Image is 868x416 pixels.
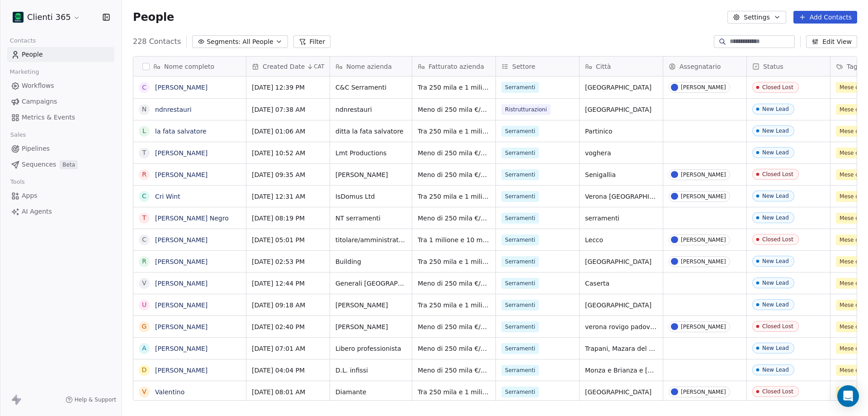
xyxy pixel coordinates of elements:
div: U [142,300,146,310]
span: Tools [6,175,28,189]
span: [DATE] 01:06 AM [252,127,324,136]
span: Pipelines [22,144,50,153]
div: V [142,387,146,397]
span: Lecco [585,235,657,244]
span: Segments: [207,37,241,47]
a: [PERSON_NAME] [155,149,208,157]
div: R [142,170,146,179]
a: Workflows [7,78,114,93]
img: clienti365-logo-quadrato-negativo.png [13,12,24,23]
div: V [142,278,146,288]
div: New Lead [762,367,789,373]
a: [PERSON_NAME] [155,258,208,265]
span: Serramenti [501,300,539,311]
span: AI Agents [22,207,52,216]
button: Settings [727,11,786,24]
span: Fatturato azienda [429,62,484,71]
div: New Lead [762,193,789,199]
span: Libero professionista [335,344,406,353]
div: C [142,191,146,201]
span: [GEOGRAPHIC_DATA] [585,301,657,310]
span: ditta la fata salvatore [335,127,406,136]
a: [PERSON_NAME] [155,367,208,374]
span: [DATE] 12:31 AM [252,192,324,201]
a: ndnrestauri [155,106,192,113]
div: A [142,344,146,353]
span: Metrics & Events [22,113,75,122]
span: D.L. infissi [335,366,406,375]
span: [GEOGRAPHIC_DATA] [585,387,657,397]
span: Sequences [22,160,56,169]
div: New Lead [762,280,789,286]
div: New Lead [762,106,789,112]
span: Partinico [585,127,657,136]
span: [DATE] 07:01 AM [252,344,324,353]
div: [PERSON_NAME] [681,389,726,395]
span: Tra 250 mila e 1 milione €/anno [418,257,490,266]
a: [PERSON_NAME] [155,280,208,287]
span: [DATE] 04:04 PM [252,366,324,375]
div: n [142,105,146,114]
div: Nome azienda [330,57,412,76]
span: Serramenti [501,365,539,376]
span: ndnrestauri [335,105,406,114]
span: Tra 250 mila e 1 milione €/anno [418,83,490,92]
a: [PERSON_NAME] [155,84,208,91]
span: Campaigns [22,97,57,106]
span: [GEOGRAPHIC_DATA] [585,105,657,114]
div: D [142,365,147,375]
span: [PERSON_NAME] [335,170,406,179]
div: l [142,126,146,136]
a: Cri Wint [155,193,180,200]
a: [PERSON_NAME] [155,171,208,178]
div: Closed Lost [762,388,793,395]
span: Città [596,62,611,71]
span: Meno di 250 mila €/anno [418,170,490,179]
span: Verona [GEOGRAPHIC_DATA] [GEOGRAPHIC_DATA] [GEOGRAPHIC_DATA] [GEOGRAPHIC_DATA] [585,192,657,201]
span: Meno di 250 mila €/anno [418,214,490,223]
div: R [142,257,146,266]
span: [DATE] 12:44 PM [252,279,324,288]
span: People [133,10,174,24]
span: Serramenti [501,321,539,332]
div: [PERSON_NAME] [681,324,726,330]
div: C [142,83,146,92]
a: [PERSON_NAME] [155,236,208,244]
span: Meno di 250 mila €/anno [418,105,490,114]
span: [DATE] 08:19 PM [252,214,324,223]
a: [PERSON_NAME] [155,323,208,330]
span: verona rovigo padova [GEOGRAPHIC_DATA] [GEOGRAPHIC_DATA] [585,322,657,331]
span: Building [335,257,406,266]
div: T [142,213,146,223]
span: Settore [512,62,535,71]
span: NT serramenti [335,214,406,223]
span: Tra 250 mila e 1 milione €/anno [418,301,490,310]
div: Open Intercom Messenger [837,385,859,407]
a: la fata salvatore [155,128,207,135]
div: New Lead [762,258,789,264]
span: Contacts [6,34,40,48]
span: 228 Contacts [133,36,181,47]
div: Closed Lost [762,84,793,91]
span: Tra 250 mila e 1 milione €/anno [418,127,490,136]
div: New Lead [762,215,789,221]
span: Nome azienda [346,62,392,71]
div: grid [133,77,246,401]
div: [PERSON_NAME] [681,237,726,243]
div: Closed Lost [762,323,793,330]
span: Serramenti [501,191,539,202]
a: [PERSON_NAME] [155,301,208,309]
span: Serramenti [501,234,539,245]
span: Ristrutturazioni [501,104,551,115]
div: Closed Lost [762,236,793,243]
span: Caserta [585,279,657,288]
div: Fatturato azienda [412,57,495,76]
a: [PERSON_NAME] Negro [155,215,229,222]
a: Help & Support [66,396,116,403]
div: Città [580,57,663,76]
span: Serramenti [501,387,539,397]
span: [DATE] 12:39 PM [252,83,324,92]
span: [DATE] 08:01 AM [252,387,324,397]
button: Clienti 365 [11,10,82,25]
span: [DATE] 09:18 AM [252,301,324,310]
